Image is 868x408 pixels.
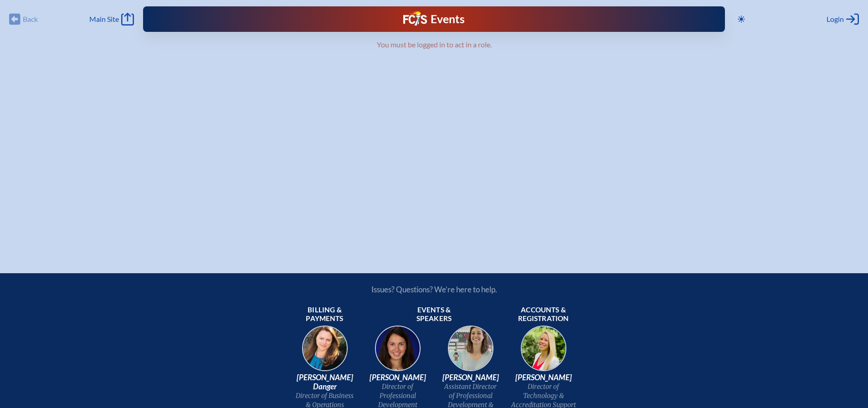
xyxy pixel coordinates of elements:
span: Main Site [89,15,119,24]
img: Florida Council of Independent Schools [403,11,427,25]
img: 545ba9c4-c691-43d5-86fb-b0a622cbeb82 [442,323,500,381]
div: FCIS Events — Future ready [303,11,565,27]
span: [PERSON_NAME] Danger [292,373,358,391]
span: Accounts & registration [511,306,576,324]
span: [PERSON_NAME] [438,373,503,382]
img: 94e3d245-ca72-49ea-9844-ae84f6d33c0f [369,323,427,381]
span: Login [827,15,844,24]
span: Billing & payments [292,306,358,324]
img: 9c64f3fb-7776-47f4-83d7-46a341952595 [296,323,354,381]
span: [PERSON_NAME] [511,373,576,382]
p: You must be logged in to act in a role. [194,40,675,49]
span: Events & speakers [401,306,467,324]
h1: Events [431,14,465,25]
a: FCIS LogoEvents [403,11,465,27]
span: [PERSON_NAME] [365,373,431,382]
img: b1ee34a6-5a78-4519-85b2-7190c4823173 [514,323,573,381]
a: Main Site [89,13,134,25]
p: Issues? Questions? We’re here to help. [274,285,595,294]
